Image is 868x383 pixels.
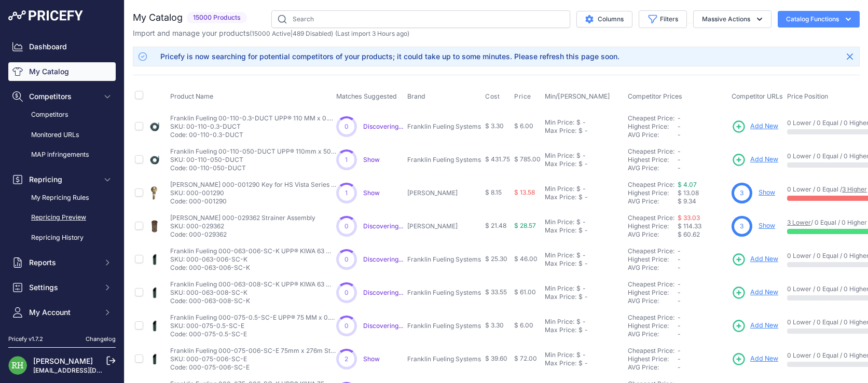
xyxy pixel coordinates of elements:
[545,359,576,367] div: Max Price:
[514,155,541,163] span: $ 785.00
[252,30,291,37] a: 15000 Active
[170,347,336,355] p: Franklin Fueling 000-075-006-SC-E 75mm x 276m Standard Secondary Pipe
[170,189,336,197] p: SKU: 000-001290
[732,92,783,100] span: Competitor URLs
[514,321,533,329] span: $ 6.00
[407,355,481,363] p: Franklin Fueling Systems
[133,10,183,25] h2: My Catalog
[170,147,336,156] p: Franklin Fueling 00-110-050-DUCT UPP® 110mm x 50m Flexible PE Duct
[678,114,681,122] span: -
[545,326,576,334] div: Max Price:
[581,284,586,293] div: -
[583,359,588,367] div: -
[678,181,697,188] a: $ 4.07
[485,354,507,362] span: $ 39.60
[576,218,581,226] div: $
[345,222,349,230] span: 0
[363,322,403,330] a: Discovering...
[170,322,336,330] p: SKU: 000-075-0.5-SC-E
[628,330,678,338] div: AVG Price:
[576,318,581,326] div: $
[545,218,574,226] div: Min Price:
[740,222,744,231] span: 3
[363,289,403,296] a: Discovering...
[160,51,619,62] div: Pricefy is now searching for potential competitors of your products; it could take up to some min...
[514,92,531,101] span: Price
[678,264,681,271] span: -
[581,251,586,259] div: -
[485,122,504,130] span: $ 3.30
[8,106,116,124] a: Competitors
[578,326,583,334] div: $
[545,351,574,359] div: Min Price:
[485,188,502,196] span: $ 8.15
[29,257,97,268] span: Reports
[578,193,583,201] div: $
[170,164,336,172] p: Code: 00-110-050-DUCT
[628,197,678,206] div: AVG Price:
[583,326,588,334] div: -
[170,197,336,206] p: Code: 000-001290
[8,209,116,227] a: Repricing Preview
[581,185,586,193] div: -
[170,297,336,305] p: Code: 000-063-008-SC-K
[363,355,380,363] a: Show
[578,359,583,367] div: $
[732,285,778,300] a: Add New
[187,12,247,24] span: 15000 Products
[363,156,380,163] a: Show
[8,189,116,207] a: My Repricing Rules
[678,189,699,197] span: $ 13.08
[545,251,574,259] div: Min Price:
[578,160,583,168] div: $
[583,226,588,235] div: -
[250,30,333,37] span: ( | )
[363,189,380,197] a: Show
[578,293,583,301] div: $
[842,48,858,65] button: Close
[545,259,576,268] div: Max Price:
[581,318,586,326] div: -
[678,156,681,163] span: -
[639,10,687,28] button: Filters
[778,11,860,28] button: Catalog Functions
[170,355,336,363] p: SKU: 000-075-006-SC-E
[363,122,403,130] span: Discovering...
[407,255,481,264] p: Franklin Fueling Systems
[29,91,97,102] span: Competitors
[545,284,574,293] div: Min Price:
[628,230,678,239] div: AVG Price:
[8,229,116,247] a: Repricing History
[787,92,828,100] span: Price Position
[678,131,681,139] span: -
[628,214,674,222] a: Cheapest Price:
[346,189,348,197] span: 1
[628,114,674,122] a: Cheapest Price:
[628,122,678,131] div: Highest Price:
[29,174,97,185] span: Repricing
[581,152,586,160] div: -
[678,255,681,263] span: -
[133,28,409,38] p: Import and manage your products
[345,355,349,363] span: 2
[8,62,116,81] a: My Catalog
[170,92,213,100] span: Product Name
[628,189,678,197] div: Highest Price:
[750,155,778,165] span: Add New
[678,164,681,172] span: -
[732,119,778,134] a: Add New
[576,251,581,259] div: $
[581,351,586,359] div: -
[345,122,349,131] span: 0
[407,189,481,197] p: [PERSON_NAME]
[345,322,349,330] span: 0
[628,289,678,297] div: Highest Price:
[29,282,97,293] span: Settings
[678,363,681,371] span: -
[8,37,116,56] a: Dashboard
[485,92,500,101] span: Cost
[678,247,681,255] span: -
[628,181,674,188] a: Cheapest Price:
